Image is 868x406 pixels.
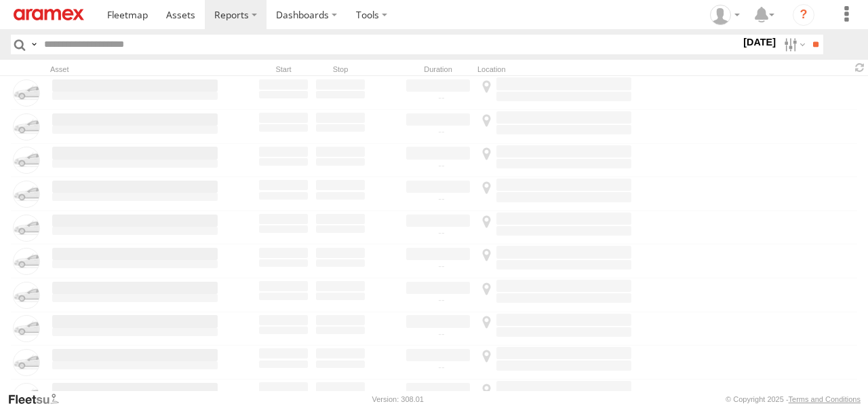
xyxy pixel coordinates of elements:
img: aramex-logo.svg [14,9,84,20]
a: Visit our Website [7,392,70,406]
a: Terms and Conditions [789,395,861,403]
div: © Copyright 2025 - [726,395,861,403]
label: Search Filter Options [778,35,808,54]
label: [DATE] [741,35,778,50]
div: Version: 308.01 [372,395,424,403]
i: ? [793,4,814,26]
label: Search Query [28,35,39,54]
div: Hicham Abourifa [705,5,745,25]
